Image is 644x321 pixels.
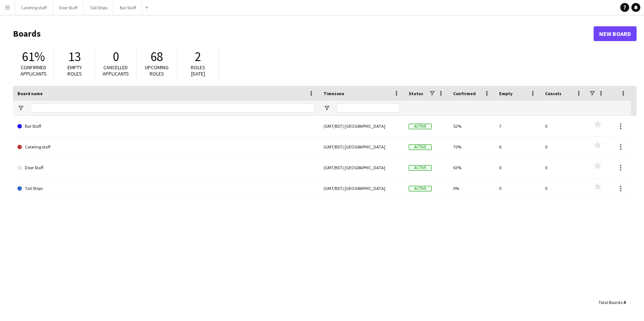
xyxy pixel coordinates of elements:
span: Cancelled applicants [103,64,129,77]
div: (GMT/BST) [GEOGRAPHIC_DATA] [319,178,404,198]
span: 4 [623,300,625,305]
span: Timezone [323,91,344,96]
span: 68 [150,49,163,65]
div: 6 [495,137,541,157]
span: Active [409,144,432,150]
span: 61% [22,49,45,65]
span: Active [409,165,432,171]
div: 0 [541,116,587,136]
span: Active [409,124,432,129]
span: 0 [113,49,119,65]
button: Open Filter Menu [17,105,24,111]
button: Tall Ships [84,0,114,15]
a: Catering staff [17,137,315,157]
a: Bar Staff [17,116,315,137]
span: 2 [195,49,201,65]
span: Empty [499,91,512,96]
span: Active [409,186,432,191]
div: (GMT/BST) [GEOGRAPHIC_DATA] [319,137,404,157]
div: 7 [495,116,541,136]
span: Roles [DATE] [191,64,205,77]
div: (GMT/BST) [GEOGRAPHIC_DATA] [319,157,404,178]
div: 70% [449,137,495,157]
span: Status [409,91,423,96]
span: Total Boards [598,300,622,305]
a: Door Staff [17,157,315,178]
div: 0% [449,178,495,198]
div: 52% [449,116,495,136]
div: 0 [495,157,541,178]
a: Tall Ships [17,178,315,199]
button: Bar Staff [114,0,142,15]
div: : [598,295,625,310]
span: Empty roles [67,64,82,77]
a: New Board [594,26,637,41]
div: 0 [541,137,587,157]
span: Confirmed [453,91,476,96]
div: 0 [541,178,587,198]
span: Cancels [545,91,561,96]
div: (GMT/BST) [GEOGRAPHIC_DATA] [319,116,404,136]
span: Confirmed applicants [20,64,47,77]
div: 0 [495,178,541,198]
button: Open Filter Menu [323,105,330,111]
div: 63% [449,157,495,178]
input: Board name Filter Input [31,104,315,113]
span: 13 [68,49,81,65]
div: 0 [541,157,587,178]
span: Board name [17,91,43,96]
button: Catering staff [15,0,53,15]
input: Timezone Filter Input [337,104,400,113]
span: Upcoming roles [145,64,169,77]
button: Door Staff [53,0,84,15]
h1: Boards [13,28,594,39]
